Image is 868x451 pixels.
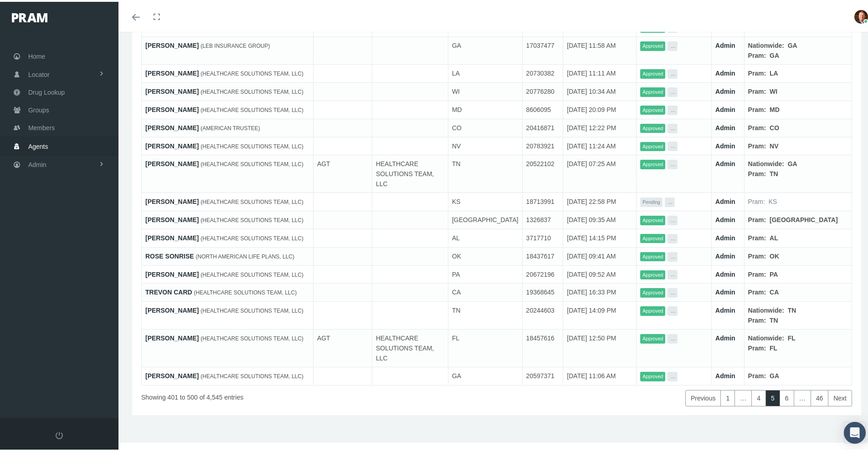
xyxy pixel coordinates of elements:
[448,63,522,81] td: LA
[854,8,868,22] img: S_Profile_Picture_684.jpg
[748,370,766,378] b: Pram:
[715,86,735,93] a: Admin
[522,209,563,228] td: 1326837
[522,282,563,300] td: 19368645
[640,269,665,278] span: Approved
[751,388,766,405] a: 4
[640,196,663,205] span: Pending
[715,68,735,75] a: Admin
[145,251,194,258] a: ROSE SONRISE
[448,282,522,300] td: CA
[748,40,784,47] b: Nationwide:
[715,141,735,148] a: Admin
[195,252,294,258] span: (NORTH AMERICAN LIFE PLANS, LLC)
[28,82,65,99] span: Drug Lookup
[28,100,49,117] span: Groups
[770,104,780,111] b: MD
[748,50,766,57] b: Pram:
[668,40,678,49] button: ...
[748,168,766,176] b: Pram:
[748,343,766,350] b: Pram:
[145,68,199,75] a: [PERSON_NAME]
[844,420,866,442] div: Open Intercom Messenger
[770,251,779,258] b: OK
[145,86,199,93] a: [PERSON_NAME]
[715,269,735,276] a: Admin
[200,87,303,93] span: (HEALTHCARE SOLUTIONS TEAM, LLC)
[563,300,637,328] td: [DATE] 14:09 PM
[522,328,563,365] td: 18457616
[563,153,637,191] td: [DATE] 07:25 AM
[734,388,752,405] a: …
[145,370,199,378] a: [PERSON_NAME]
[563,365,637,384] td: [DATE] 11:06 AM
[748,104,766,111] b: Pram:
[28,46,45,63] span: Home
[448,365,522,384] td: GA
[770,287,779,294] b: CA
[715,333,735,340] a: Admin
[522,99,563,117] td: 8606095
[313,153,372,191] td: AGT
[770,68,778,75] b: LA
[668,286,678,296] button: ...
[522,227,563,245] td: 3717710
[748,214,766,222] b: Pram:
[668,86,678,95] button: ...
[563,117,637,135] td: [DATE] 12:22 PM
[770,141,778,148] b: NV
[448,99,522,117] td: MD
[200,270,303,276] span: (HEALTHCARE SOLUTIONS TEAM, LLC)
[448,209,522,228] td: [GEOGRAPHIC_DATA]
[563,191,637,209] td: [DATE] 22:58 PM
[640,67,665,77] span: Approved
[448,153,522,191] td: TN
[145,104,199,111] a: [PERSON_NAME]
[665,196,675,205] button: ...
[448,35,522,63] td: GA
[788,333,796,340] b: FL
[715,305,735,312] a: Admin
[12,11,47,20] img: PRAM_20_x_78.png
[715,40,735,47] a: Admin
[145,214,199,222] a: [PERSON_NAME]
[145,305,199,312] a: [PERSON_NAME]
[145,141,199,148] a: [PERSON_NAME]
[448,245,522,264] td: OK
[788,40,797,47] b: GA
[828,388,852,405] a: Next
[765,388,780,405] a: 5
[715,196,735,203] a: Admin
[640,286,665,296] span: Approved
[748,333,784,340] b: Nationwide:
[563,227,637,245] td: [DATE] 14:15 PM
[640,86,665,95] span: Approved
[145,196,199,203] a: [PERSON_NAME]
[563,245,637,264] td: [DATE] 09:41 AM
[28,64,50,81] span: Locator
[448,135,522,153] td: NV
[145,333,199,340] a: [PERSON_NAME]
[748,68,766,75] b: Pram:
[522,153,563,191] td: 20522102
[563,135,637,153] td: [DATE] 11:24 AM
[145,269,199,276] a: [PERSON_NAME]
[522,81,563,99] td: 20776280
[448,300,522,328] td: TN
[720,388,735,405] a: 1
[748,251,766,258] b: Pram:
[372,153,448,191] td: HEALTHCARE SOLUTIONS TEAM, LLC
[640,332,665,342] span: Approved
[668,122,678,132] button: ...
[194,288,297,294] span: (HEALTHCARE SOLUTIONS TEAM, LLC)
[145,233,199,240] a: [PERSON_NAME]
[640,232,665,242] span: Approved
[668,250,678,260] button: ...
[28,117,55,135] span: Members
[563,264,637,282] td: [DATE] 09:52 AM
[200,334,303,340] span: (HEALTHCARE SOLUTIONS TEAM, LLC)
[522,264,563,282] td: 20672196
[28,136,48,153] span: Agents
[200,215,303,222] span: (HEALTHCARE SOLUTIONS TEAM, LLC)
[563,35,637,63] td: [DATE] 11:58 AM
